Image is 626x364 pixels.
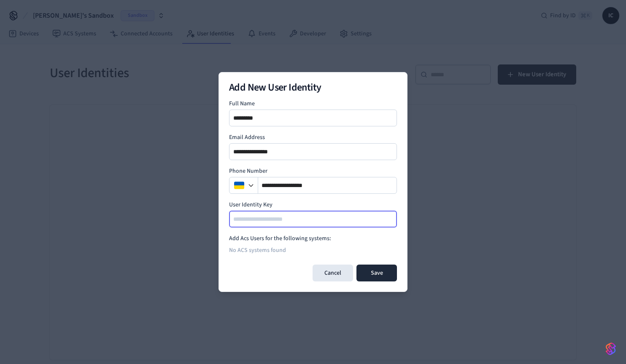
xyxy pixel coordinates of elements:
[229,133,397,142] label: Email Address
[229,243,397,258] div: No ACS systems found
[229,99,397,108] label: Full Name
[229,83,397,93] h2: Add New User Identity
[229,201,397,209] label: User Identity Key
[229,167,397,175] label: Phone Number
[356,265,397,281] button: Save
[606,342,616,356] img: SeamLogoGradient.69752ec5.svg
[313,265,353,281] button: Cancel
[229,234,397,243] h4: Add Acs Users for the following systems:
